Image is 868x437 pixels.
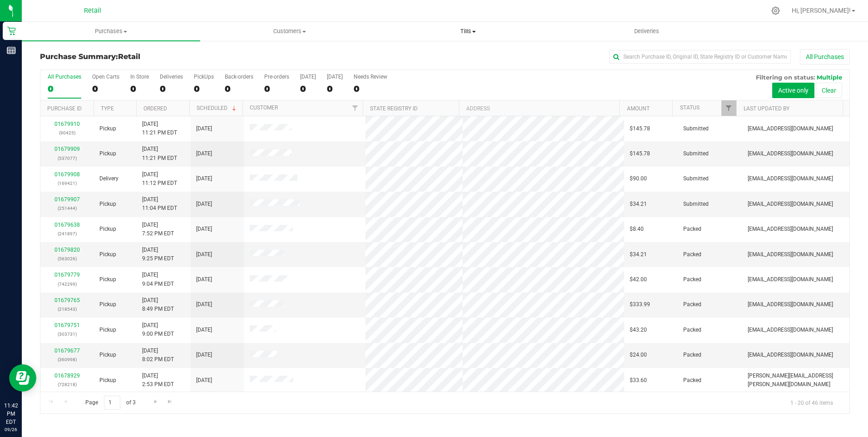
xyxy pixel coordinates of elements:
[142,145,177,162] span: [DATE] 11:21 PM EDT
[557,22,736,41] a: Deliveries
[46,254,89,263] p: (563026)
[194,74,214,80] div: PickUps
[40,53,310,61] h3: Purchase Summary:
[54,322,80,328] a: 01679751
[142,347,174,364] span: [DATE] 8:02 PM EDT
[160,74,183,80] div: Deliveries
[99,124,116,133] span: Pickup
[748,326,833,334] span: [EMAIL_ADDRESS][DOMAIN_NAME]
[783,396,840,409] span: 1 - 20 of 46 items
[4,426,18,433] p: 09/26
[54,247,80,253] a: 01679820
[48,84,81,94] div: 0
[459,100,619,116] th: Address
[196,250,212,259] span: [DATE]
[104,396,120,410] input: 1
[748,149,833,158] span: [EMAIL_ADDRESS][DOMAIN_NAME]
[142,170,177,188] span: [DATE] 11:12 PM EDT
[9,364,36,392] iframe: Resource center
[196,200,212,209] span: [DATE]
[196,300,212,309] span: [DATE]
[816,83,842,98] button: Clear
[683,300,701,309] span: Packed
[92,74,119,80] div: Open Carts
[194,84,214,94] div: 0
[630,275,647,284] span: $42.00
[800,49,850,65] button: All Purchases
[196,174,212,183] span: [DATE]
[817,74,842,81] span: Multiple
[379,22,557,41] a: Tills
[99,149,116,158] span: Pickup
[683,250,701,259] span: Packed
[46,355,89,364] p: (360998)
[54,171,80,178] a: 01679908
[142,271,174,288] span: [DATE] 9:04 PM EDT
[46,380,89,389] p: (728218)
[630,225,644,233] span: $8.40
[22,27,200,35] span: Purchases
[54,146,80,152] a: 01679909
[225,84,253,94] div: 0
[630,351,647,359] span: $24.00
[142,296,174,313] span: [DATE] 8:49 PM EDT
[54,272,80,278] a: 01679779
[99,225,116,233] span: Pickup
[683,149,709,158] span: Submitted
[99,376,116,385] span: Pickup
[78,396,143,410] span: Page of 3
[196,376,212,385] span: [DATE]
[327,74,343,80] div: [DATE]
[54,222,80,228] a: 01679638
[250,104,278,111] a: Customer
[54,297,80,303] a: 01679765
[744,105,789,112] a: Last Updated By
[196,124,212,133] span: [DATE]
[54,196,80,203] a: 01679907
[609,50,791,64] input: Search Purchase ID, Original ID, State Registry ID or Customer Name...
[630,149,650,158] span: $145.78
[683,376,701,385] span: Packed
[748,300,833,309] span: [EMAIL_ADDRESS][DOMAIN_NAME]
[683,225,701,233] span: Packed
[264,74,289,80] div: Pre-orders
[7,26,16,35] inline-svg: Retail
[46,330,89,338] p: (303731)
[264,84,289,94] div: 0
[143,105,167,112] a: Ordered
[300,74,316,80] div: [DATE]
[92,84,119,94] div: 0
[380,27,557,35] span: Tills
[196,351,212,359] span: [DATE]
[630,250,647,259] span: $34.21
[630,200,647,209] span: $34.21
[770,6,781,15] div: Manage settings
[748,372,844,389] span: [PERSON_NAME][EMAIL_ADDRESS][PERSON_NAME][DOMAIN_NAME]
[142,321,174,338] span: [DATE] 9:00 PM EDT
[163,396,177,408] a: Go to the last page
[630,124,650,133] span: $145.78
[630,326,647,334] span: $43.20
[46,179,89,188] p: (169421)
[99,250,116,259] span: Pickup
[130,84,149,94] div: 0
[99,300,116,309] span: Pickup
[200,22,379,41] a: Customers
[683,275,701,284] span: Packed
[46,229,89,238] p: (241897)
[354,84,387,94] div: 0
[22,22,200,41] a: Purchases
[142,372,174,389] span: [DATE] 2:53 PM EDT
[348,100,363,116] a: Filter
[7,46,16,55] inline-svg: Reports
[300,84,316,94] div: 0
[84,7,101,15] span: Retail
[354,74,387,80] div: Needs Review
[197,105,238,111] a: Scheduled
[54,372,80,379] a: 01678929
[225,74,253,80] div: Back-orders
[201,27,378,35] span: Customers
[721,100,736,116] a: Filter
[99,351,116,359] span: Pickup
[772,83,814,98] button: Active only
